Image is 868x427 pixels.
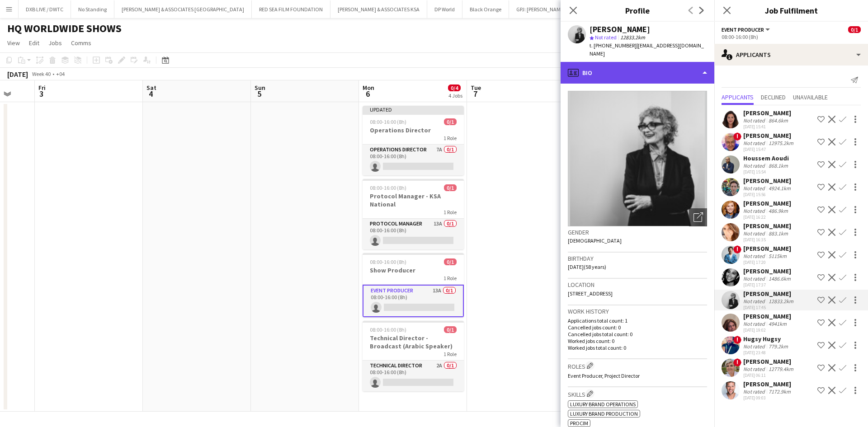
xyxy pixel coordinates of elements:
[767,162,790,169] div: 868.1km
[590,42,637,49] span: t. [PHONE_NUMBER]
[444,118,457,125] span: 0/1
[793,94,828,100] span: Unavailable
[568,389,707,399] h3: Skills
[743,320,767,327] div: Not rated
[252,0,330,18] button: RED SEA FILM FOUNDATION
[255,84,265,92] span: Sun
[363,253,464,317] app-job-card: 08:00-16:00 (8h)0/1Show Producer1 RoleEvent Producer13A0/108:00-16:00 (8h)
[767,117,790,124] div: 864.6km
[568,372,640,379] span: Event Producer, Project Director
[743,357,795,366] div: [PERSON_NAME]
[590,25,650,33] div: [PERSON_NAME]
[145,89,156,99] span: 4
[568,290,613,297] span: [STREET_ADDRESS]
[561,5,714,16] h3: Profile
[7,22,122,35] h1: HQ WORLDWIDE SHOWS
[71,39,91,47] span: Comms
[67,37,95,49] a: Comms
[743,388,767,395] div: Not rated
[743,207,767,214] div: Not rated
[848,26,861,33] span: 0/1
[743,366,767,372] div: Not rated
[443,351,457,357] span: 1 Role
[743,124,791,130] div: [DATE] 15:41
[568,344,707,351] p: Worked jobs total count: 0
[743,372,795,378] div: [DATE] 06:11
[568,338,707,344] p: Worked jobs count: 0
[743,214,791,220] div: [DATE] 16:22
[444,326,457,333] span: 0/1
[25,37,43,49] a: Edit
[767,275,793,282] div: 1486.6km
[743,259,791,265] div: [DATE] 17:20
[4,37,24,49] a: View
[448,84,461,91] span: 0/4
[743,290,795,298] div: [PERSON_NAME]
[7,39,20,47] span: View
[743,282,793,288] div: [DATE] 17:37
[767,140,795,146] div: 12975.2km
[570,401,636,408] span: Luxury Brand Operations
[714,44,868,66] div: Applicants
[590,42,704,57] span: | [EMAIL_ADDRESS][DOMAIN_NAME]
[618,34,647,41] span: 12833.2km
[363,84,374,92] span: Mon
[743,275,767,282] div: Not rated
[767,185,793,192] div: 4924.1km
[743,146,795,152] div: [DATE] 15:47
[363,321,464,391] app-job-card: 08:00-16:00 (8h)0/1Technical Director - Broadcast (Arabic Speaker)1 RoleTechnical Director2A0/108...
[743,244,791,253] div: [PERSON_NAME]
[37,89,46,99] span: 3
[448,92,462,99] div: 4 Jobs
[767,320,788,327] div: 4941km
[743,380,793,388] div: [PERSON_NAME]
[363,179,464,249] app-job-card: 08:00-16:00 (8h)0/1Protocol Manager - KSA National1 RoleProtocol Manager13A0/108:00-16:00 (8h)
[761,94,786,100] span: Declined
[570,420,588,427] span: Procim
[363,106,464,113] div: Updated
[767,298,795,305] div: 12833.2km
[114,0,252,18] button: [PERSON_NAME] & ASSOCIATES [GEOGRAPHIC_DATA]
[19,0,71,18] button: DXB LIVE / DWTC
[722,26,764,33] span: Event Producer
[45,37,66,49] a: Jobs
[363,361,464,391] app-card-role: Technical Director2A0/108:00-16:00 (8h)
[767,207,790,214] div: 486.9km
[146,84,156,92] span: Sat
[743,343,767,350] div: Not rated
[568,263,606,270] span: [DATE] (58 years)
[71,0,114,18] button: No Standing
[30,70,52,77] span: Week 40
[743,267,793,275] div: [PERSON_NAME]
[568,317,707,324] p: Applications total count: 1
[595,34,617,41] span: Not rated
[743,222,791,230] div: [PERSON_NAME]
[767,366,795,372] div: 12779.4km
[7,70,28,79] div: [DATE]
[361,89,374,99] span: 6
[743,154,790,162] div: Houssem Aoudi
[568,281,707,289] h3: Location
[743,140,767,146] div: Not rated
[330,0,427,18] button: [PERSON_NAME] & ASSOCIATES KSA
[443,209,457,216] span: 1 Role
[568,361,707,371] h3: Roles
[363,192,464,208] h3: Protocol Manager - KSA National
[570,410,638,417] span: Luxury Brand Production
[733,245,741,253] span: !
[743,199,791,207] div: [PERSON_NAME]
[363,126,464,134] h3: Operations Director
[722,94,754,100] span: Applicants
[444,258,457,265] span: 0/1
[568,324,707,331] p: Cancelled jobs count: 0
[743,335,790,343] div: Hugsy Hugsy
[689,208,707,226] div: Open photos pop-in
[767,230,790,237] div: 883.1km
[443,135,457,141] span: 1 Role
[743,169,790,175] div: [DATE] 15:54
[743,230,767,237] div: Not rated
[743,237,791,243] div: [DATE] 16:35
[471,84,481,92] span: Tue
